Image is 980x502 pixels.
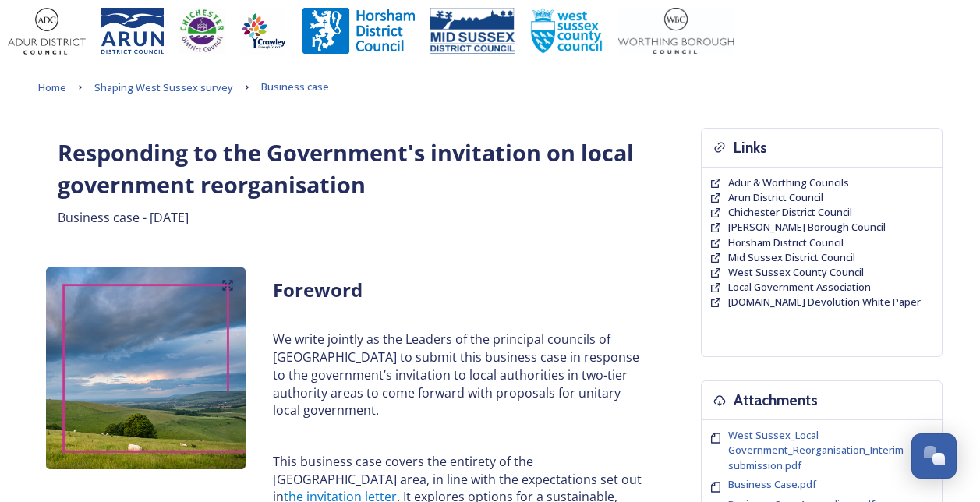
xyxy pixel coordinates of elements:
[430,8,515,55] img: 150ppimsdc%20logo%20blue.png
[179,8,225,55] img: CDC%20Logo%20-%20you%20may%20have%20a%20better%20version.jpg
[728,295,921,309] a: [DOMAIN_NAME] Devolution White Paper
[728,190,823,205] a: Arun District Council
[734,136,767,159] h3: Links
[302,8,415,55] img: Horsham%20DC%20Logo.jpg
[728,250,855,265] a: Mid Sussex District Council
[728,205,852,220] a: Chichester District Council
[618,8,734,55] img: Worthing_Adur%20%281%29.jpg
[728,220,886,234] span: [PERSON_NAME] Borough Council
[728,235,844,249] span: Horsham District Council
[273,331,649,419] p: We write jointly as the Leaders of the principal councils of [GEOGRAPHIC_DATA] to submit this bus...
[240,8,287,55] img: Crawley%20BC%20logo.jpg
[94,80,233,94] span: Shaping West Sussex survey
[94,78,233,97] a: Shaping West Sussex survey
[38,80,66,94] span: Home
[273,277,363,302] strong: Foreword
[728,190,823,204] span: Arun District Council
[728,235,844,250] a: Horsham District Council
[728,175,849,190] a: Adur & Worthing Councils
[58,209,650,227] p: Business case - [DATE]
[101,8,164,55] img: Arun%20District%20Council%20logo%20blue%20CMYK.jpg
[728,175,849,189] span: Adur & Worthing Councils
[728,250,855,264] span: Mid Sussex District Council
[728,280,871,294] span: Local Government Association
[728,477,816,491] span: Business Case.pdf
[261,80,329,94] span: Business case
[728,220,886,235] a: [PERSON_NAME] Borough Council
[728,428,904,472] span: West Sussex_Local Government_Reorganisation_Interim submission.pdf
[728,205,852,219] span: Chichester District Council
[58,137,639,200] strong: Responding to the Government's invitation on local government reorganisation
[530,8,603,55] img: WSCCPos-Spot-25mm.jpg
[8,8,86,55] img: Adur%20logo%20%281%29.jpeg
[728,265,864,280] a: West Sussex County Council
[911,433,957,479] button: Open Chat
[734,389,818,412] h3: Attachments
[728,265,864,279] span: West Sussex County Council
[38,78,66,97] a: Home
[728,280,871,295] a: Local Government Association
